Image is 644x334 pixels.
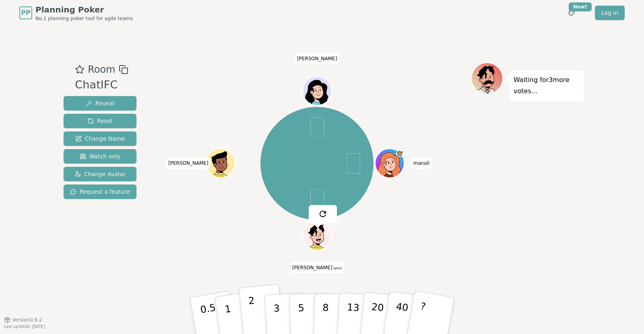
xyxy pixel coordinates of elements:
button: Reset [64,114,136,128]
span: Watch only [80,152,121,160]
button: Watch only [64,149,136,164]
button: New! [564,6,579,20]
span: (you) [332,266,342,270]
div: New! [569,2,592,11]
span: Change Avatar [74,170,126,178]
p: Waiting for 3 more votes... [514,74,580,97]
span: Change Name [75,135,125,143]
a: Log in [595,6,625,20]
button: Request a feature [64,184,136,199]
span: Click to change your name [295,53,339,64]
span: Click to change your name [166,158,211,169]
span: Request a feature [70,188,130,196]
button: Add as favourite [75,62,85,77]
button: Version0.9.2 [4,317,42,323]
span: Click to change your name [411,158,432,169]
a: PPPlanning PokerNo.1 planning poker tool for agile teams [19,4,133,22]
button: Change Avatar [64,167,136,181]
span: Reveal [86,99,114,107]
button: Click to change your avatar [303,222,331,249]
span: Reset [87,117,113,125]
span: Planning Poker [35,4,133,15]
span: PP [21,8,30,18]
span: No.1 planning poker tool for agile teams [35,15,133,22]
span: Last updated: [DATE] [4,324,45,329]
span: Click to change your name [290,262,344,273]
button: Reveal [64,96,136,111]
img: reset [318,209,328,219]
span: manali is the host [396,150,403,157]
button: Change Name [64,131,136,146]
span: Version 0.9.2 [12,317,42,323]
div: ChatIFC [75,77,128,93]
span: Room [88,62,115,77]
